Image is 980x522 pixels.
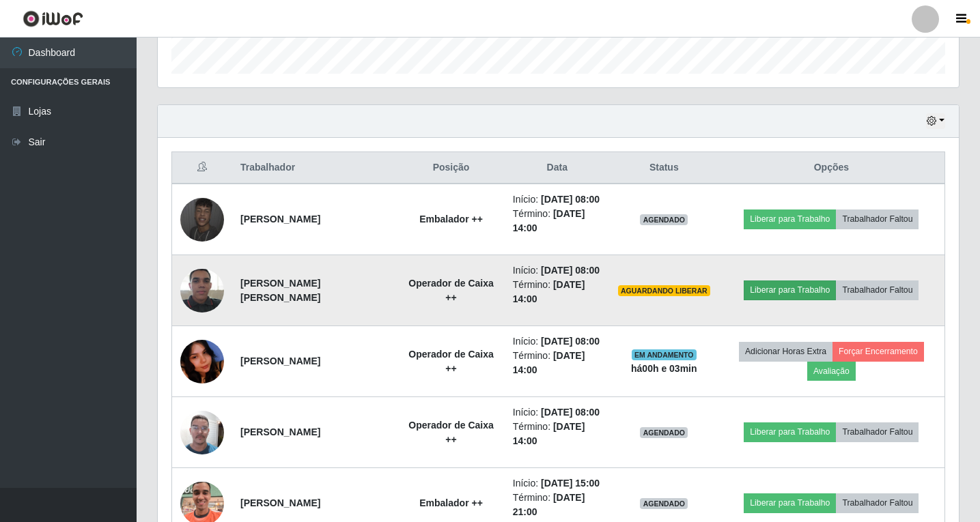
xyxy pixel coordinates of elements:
li: Término: [513,278,602,306]
li: Término: [513,420,602,448]
strong: [PERSON_NAME] [240,214,320,224]
button: Liberar para Trabalho [744,209,836,229]
strong: há 00 h e 03 min [631,363,697,374]
strong: Operador de Caixa ++ [408,420,494,445]
button: Liberar para Trabalho [744,422,836,441]
button: Trabalhador Faltou [836,493,919,512]
span: AGUARDANDO LIBERAR [618,285,710,296]
button: Liberar para Trabalho [744,493,836,512]
th: Data [505,152,610,184]
img: CoreUI Logo [23,10,83,27]
strong: [PERSON_NAME] [240,497,320,508]
li: Início: [513,192,602,207]
strong: Embalador ++ [419,497,483,508]
img: 1756246175860.jpeg [180,403,224,461]
li: Início: [513,405,602,420]
li: Término: [513,491,602,519]
time: [DATE] 08:00 [541,194,600,205]
strong: [PERSON_NAME] [240,356,320,366]
li: Início: [513,334,602,349]
strong: Operador de Caixa ++ [408,349,494,374]
li: Início: [513,263,602,278]
span: AGENDADO [640,214,688,225]
img: 1755826111467.jpeg [180,314,224,409]
li: Término: [513,207,602,235]
img: 1672104416312.jpeg [180,261,224,319]
button: Avaliação [807,362,856,381]
time: [DATE] 08:00 [541,407,600,418]
time: [DATE] 15:00 [541,478,600,489]
th: Opções [718,152,945,184]
img: 1670169411553.jpeg [180,198,224,242]
th: Posição [397,152,505,184]
button: Liberar para Trabalho [744,280,836,300]
th: Trabalhador [232,152,397,184]
button: Trabalhador Faltou [836,209,919,229]
button: Forçar Encerramento [832,342,924,361]
strong: [PERSON_NAME] [240,426,320,437]
span: EM ANDAMENTO [632,349,697,360]
button: Adicionar Horas Extra [739,342,832,361]
button: Trabalhador Faltou [836,422,919,441]
span: AGENDADO [640,427,688,438]
strong: Embalador ++ [419,214,483,224]
li: Término: [513,349,602,377]
strong: [PERSON_NAME] [PERSON_NAME] [240,278,320,303]
span: AGENDADO [640,498,688,509]
strong: Operador de Caixa ++ [408,278,494,303]
th: Status [610,152,718,184]
button: Trabalhador Faltou [836,280,919,300]
time: [DATE] 08:00 [541,265,600,276]
li: Início: [513,476,602,491]
time: [DATE] 08:00 [541,336,600,347]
